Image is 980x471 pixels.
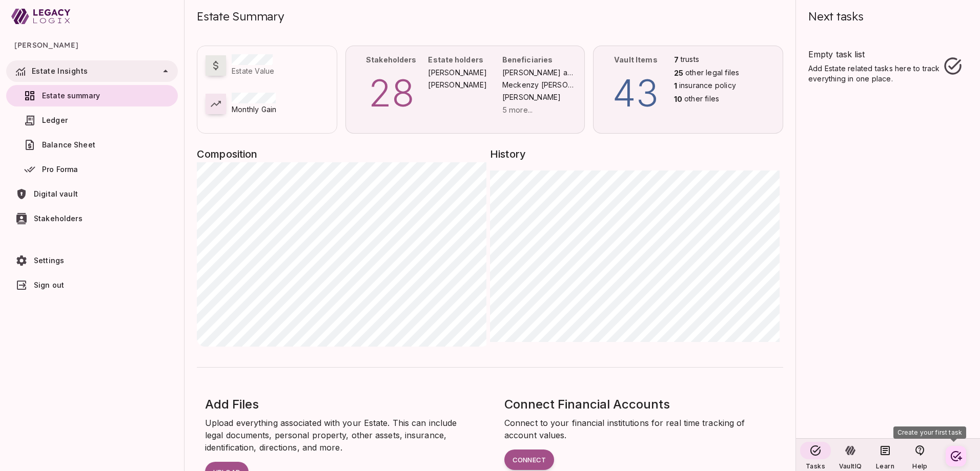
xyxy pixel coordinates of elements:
span: Digital vault [34,189,78,198]
span: Sign out [34,281,64,289]
span: Stakeholders [34,214,83,223]
span: Connect [513,456,546,464]
a: Balance Sheet [6,134,178,156]
span: Vault Items [614,55,658,64]
span: other files [684,94,719,105]
span: Estate summary [42,91,100,100]
span: insurance policy [679,80,736,92]
span: VaultIQ [839,462,862,470]
span: Upload everything associated with your Estate. This can include legal documents, personal propert... [205,418,459,453]
span: Composition [197,146,490,162]
span: trusts [681,54,699,66]
span: Estate Insights [32,67,88,75]
span: Monthly Gain [232,105,276,114]
a: Pro Forma [6,159,178,180]
span: [PERSON_NAME] [14,33,170,57]
span: Ledger [42,116,68,124]
p: 28 [354,66,428,121]
span: Connect Financial Accounts [504,397,670,412]
h6: Beneficiaries [502,54,553,66]
div: Create your first task [893,426,966,439]
div: Estate Insights [6,60,178,82]
p: 1 [674,80,677,92]
span: [PERSON_NAME] [502,92,576,102]
span: Add Files [205,397,259,412]
span: [PERSON_NAME] [428,68,502,78]
span: History [490,146,783,162]
p: 43 [602,66,669,121]
span: Add Estate related tasks here to track everything in one place. [808,63,943,84]
span: Help [912,462,927,470]
span: Pro Forma [42,165,78,174]
h6: Estate holders [428,54,483,66]
span: Estate Summary [197,9,284,24]
span: Balance Sheet [42,140,95,149]
span: Empty task list [808,48,943,63]
p: 5 more... [502,104,576,116]
button: Create your first task [946,446,966,466]
a: Digital vault [6,183,178,205]
span: [PERSON_NAME] [428,80,502,90]
p: 7 [674,54,679,66]
span: Meckenzy [PERSON_NAME] [502,80,576,90]
span: [PERSON_NAME] and [PERSON_NAME] 2024 Irrevocable Life Insurance Trust [502,68,576,78]
span: Next tasks [808,9,864,24]
a: Ledger [6,110,178,131]
button: Connect [504,449,554,470]
span: Stakeholders [366,55,416,64]
span: Estate Value [232,67,274,75]
a: Settings [6,250,178,271]
span: Tasks [806,462,825,470]
a: Sign out [6,274,178,296]
span: Learn [876,462,894,470]
span: other legal files [685,68,739,79]
a: Estate summary [6,85,178,106]
span: Settings [34,256,64,265]
p: 25 [674,68,683,79]
a: Stakeholders [6,208,178,229]
p: 10 [674,94,682,105]
span: Connect to your financial institutions for real time tracking of account values. [504,418,748,440]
